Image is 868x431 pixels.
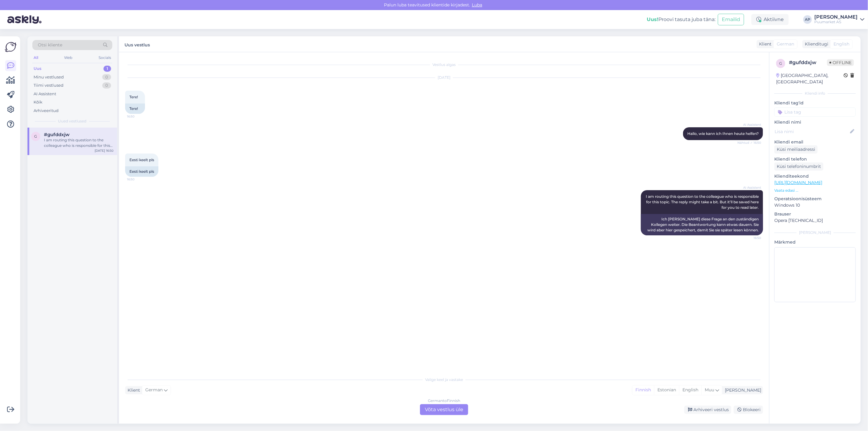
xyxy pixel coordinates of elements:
div: Socials [97,54,112,62]
label: Uus vestlus [125,40,150,48]
span: Otsi kliente [38,42,62,48]
span: Tere! [129,95,138,99]
div: 0 [102,74,111,80]
div: Ich [PERSON_NAME] diese Frage an den zuständigen Kollegen weiter. Die Beantwortung kann etwas dau... [641,214,763,235]
span: Nähtud ✓ 16:50 [737,140,761,145]
div: Uus [34,66,42,72]
span: AI Assistent [738,122,761,127]
span: g [34,134,37,139]
div: 1 [103,66,111,72]
div: Võta vestlus üle [420,404,468,415]
div: Klienditugi [802,41,828,47]
div: Kliendi info [774,91,856,96]
div: Klient [757,41,772,47]
span: I am routing this question to the colleague who is responsible for this topic. The reply might ta... [646,194,760,210]
div: Minu vestlused [34,74,64,80]
span: Offline [827,59,854,66]
div: [PERSON_NAME] [814,15,858,20]
div: Web [63,54,74,62]
span: 16:50 [127,177,150,182]
input: Lisa tag [774,107,856,117]
div: Tiimi vestlused [34,82,63,89]
div: I am routing this question to the colleague who is responsible for this topic. The reply might ta... [44,137,114,148]
div: Arhiveeri vestlus [684,406,731,414]
p: Kliendi tag'id [774,100,856,106]
div: Tere! [125,103,145,114]
span: English [834,41,849,47]
p: Märkmed [774,239,856,245]
input: Lisa nimi [775,128,849,135]
span: AI Assistent [738,185,761,190]
div: Finnish [632,386,654,395]
span: German [777,41,794,47]
img: Askly Logo [5,41,16,53]
span: Muu [705,387,714,393]
div: 0 [102,82,111,89]
span: 16:50 [738,236,761,240]
div: Proovi tasuta juba täna: [647,16,715,23]
div: Estonian [654,386,679,395]
span: German [145,387,163,393]
div: German to Finnish [428,398,460,404]
div: [PERSON_NAME] [722,387,761,393]
div: Küsi meiliaadressi [774,145,818,154]
p: Windows 10 [774,202,856,208]
p: Kliendi nimi [774,119,856,125]
span: Uued vestlused [58,118,87,124]
div: AI Assistent [34,91,56,97]
span: #gufddxjw [44,132,70,137]
a: [URL][DOMAIN_NAME] [774,180,822,185]
p: Opera [TECHNICAL_ID] [774,217,856,224]
div: Valige keel ja vastake [125,377,763,382]
p: Kliendi email [774,139,856,145]
div: [PERSON_NAME] [774,230,856,235]
p: Klienditeekond [774,173,856,179]
div: [GEOGRAPHIC_DATA], [GEOGRAPHIC_DATA] [776,72,844,85]
p: Brauser [774,211,856,217]
span: Luba [470,2,484,8]
div: [DATE] 16:50 [95,148,114,153]
p: Vaata edasi ... [774,188,856,193]
div: Klient [125,387,140,393]
b: Uus! [647,16,658,22]
div: # gufddxjw [789,59,827,66]
div: AP [803,15,812,24]
div: Vestlus algas [125,62,763,67]
p: Kliendi telefon [774,156,856,162]
div: Küsi telefoninumbrit [774,162,823,171]
div: English [679,386,701,395]
span: Eesti keelt pls [129,158,154,162]
button: Emailid [718,14,744,25]
span: g [779,61,782,66]
p: Operatsioonisüsteem [774,196,856,202]
div: All [32,54,39,62]
div: Arhiveeritud [34,108,59,114]
a: [PERSON_NAME]Puumarket AS [814,15,864,24]
div: [DATE] [125,75,763,80]
div: Eesti keelt pls [125,166,158,177]
div: Aktiivne [751,14,789,25]
div: Blokeeri [734,406,763,414]
div: Kõik [34,99,42,105]
span: Hallo, wie kann ich Ihnen heute helfen? [687,131,759,136]
span: 16:50 [127,114,150,119]
div: Puumarket AS [814,20,858,24]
